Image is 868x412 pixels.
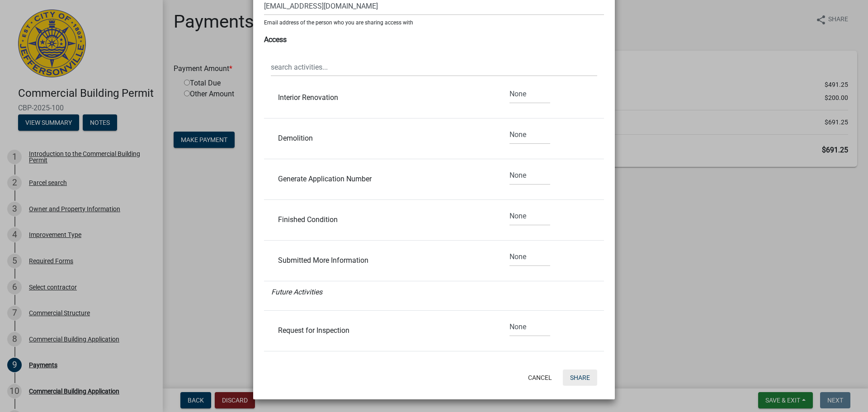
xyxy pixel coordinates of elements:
[264,19,413,26] sub: Email address of the person who you are sharing access with
[521,369,559,386] button: Cancel
[271,58,597,76] input: search activities...
[271,135,488,142] div: Demolition
[264,35,287,44] strong: Access
[271,327,488,334] div: Request for Inspection
[271,257,488,264] div: Submitted More Information
[563,369,597,386] button: Share
[271,288,322,296] i: Future Activities
[271,175,488,183] div: Generate Application Number
[271,216,488,223] div: Finished Condition
[271,94,488,101] div: Interior Renovation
